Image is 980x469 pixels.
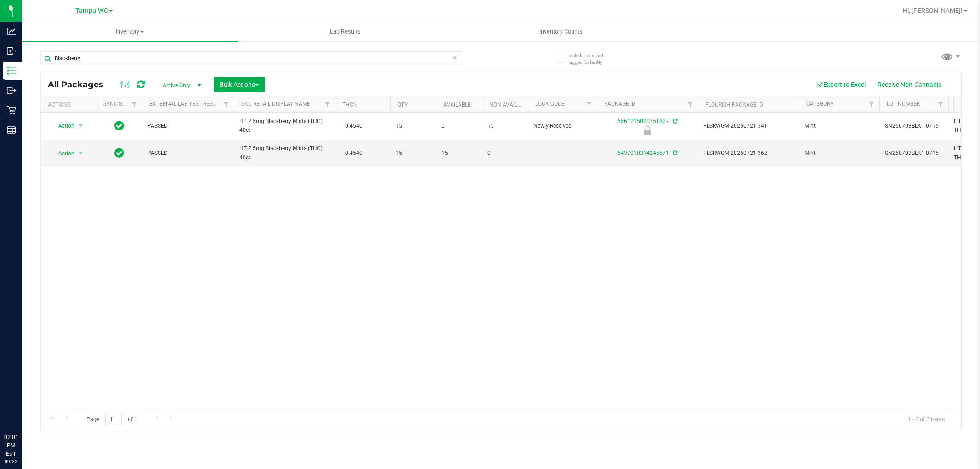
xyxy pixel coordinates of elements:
a: Filter [127,96,142,112]
span: All Packages [48,79,113,90]
span: 0 [442,122,476,130]
a: Flourish Package ID [705,102,763,108]
a: Sku Retail Display Name [241,101,310,107]
span: Mint [804,122,874,130]
span: 15 [442,149,476,158]
p: 02:01 PM EDT [4,433,18,458]
span: Page of 1 [79,412,145,426]
a: Sync Status [103,101,139,107]
inline-svg: Inbound [7,46,16,56]
span: FLSRWGM-20250721-362 [703,149,793,158]
a: Lock Code [535,101,565,107]
span: select [75,147,87,160]
a: 6561215820751827 [617,118,669,124]
p: 09/22 [4,458,18,465]
a: Filter [683,96,698,112]
a: Available [443,102,471,108]
span: HT 2.5mg Blackberry Mints (THC) 40ct [239,144,329,162]
iframe: Resource center [9,396,37,423]
a: External Lab Test Result [149,101,221,107]
span: Tampa WC [75,7,108,15]
span: Sync from Compliance System [671,150,677,156]
span: 0.4540 [340,119,367,133]
a: Filter [219,96,234,112]
a: Category [806,101,833,107]
span: Include items not tagged for facility [568,52,614,66]
span: 15 [487,122,522,130]
a: Lab Results [238,22,453,41]
a: 6497010314246571 [617,150,669,156]
inline-svg: Analytics [7,27,16,36]
inline-svg: Inventory [7,66,16,75]
a: THC% [342,102,357,108]
button: Bulk Actions [214,77,265,92]
span: In Sync [114,119,124,132]
span: PASSED [147,149,228,158]
span: 0.4540 [340,147,367,160]
span: select [75,119,87,132]
button: Receive Non-Cannabis [872,77,947,92]
a: Filter [582,96,597,112]
span: HT 2.5mg Blackberry Mints (THC) 40ct [239,117,329,135]
a: Inventory Counts [453,22,668,41]
span: Inventory Counts [527,28,595,36]
span: 15 [396,122,431,130]
span: SN250703BLK1-0715 [885,149,943,158]
a: Filter [933,96,948,112]
span: Clear [452,51,458,63]
span: Newly Received [533,122,591,130]
a: Lot Number [887,101,920,107]
a: Non-Available [489,102,530,108]
span: Action [50,147,75,160]
span: Hi, [PERSON_NAME]! [903,7,963,14]
span: Bulk Actions [220,81,259,88]
input: 1 [105,412,122,426]
a: Inventory [22,22,238,41]
span: 1 - 2 of 2 items [901,412,952,426]
div: Actions [48,102,92,108]
inline-svg: Retail [7,106,16,115]
a: Package ID [604,101,635,107]
span: SN250703BLK1-0715 [885,122,943,130]
span: Action [50,119,75,132]
a: Filter [320,96,335,112]
span: In Sync [114,147,124,159]
span: Sync from Compliance System [671,118,677,124]
span: Lab Results [317,28,373,36]
span: 15 [396,149,431,158]
input: Search Package ID, Item Name, SKU, Lot or Part Number... [40,51,462,65]
inline-svg: Outbound [7,86,16,95]
a: Qty [397,102,408,108]
span: Inventory [22,28,238,36]
span: PASSED [147,122,228,130]
button: Export to Excel [810,77,872,92]
span: FLSRWGM-20250721-341 [703,122,793,130]
a: Filter [864,96,879,112]
span: 0 [487,149,522,158]
span: Mint [804,149,874,158]
div: Newly Received [595,126,699,135]
inline-svg: Reports [7,125,16,135]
